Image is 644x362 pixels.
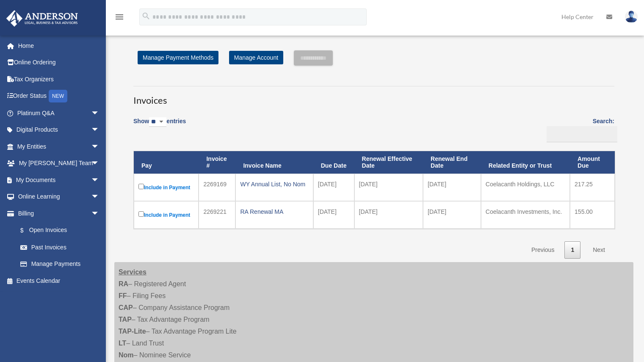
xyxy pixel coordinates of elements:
a: Manage Payments [12,256,108,273]
input: Include in Payment [138,184,144,189]
strong: CAP [119,304,133,311]
a: Next [586,241,611,259]
th: Renewal Effective Date: activate to sort column ascending [354,151,423,174]
div: NEW [49,90,67,102]
a: Home [6,37,112,54]
span: arrow_drop_down [91,138,108,155]
a: My Documentsarrow_drop_down [6,171,112,188]
label: Search: [544,116,614,142]
th: Amount Due: activate to sort column ascending [570,151,615,174]
th: Invoice Name: activate to sort column ascending [235,151,313,174]
a: 1 [564,241,580,259]
a: Billingarrow_drop_down [6,205,108,222]
a: $Open Invoices [12,222,104,239]
a: Events Calendar [6,272,112,289]
a: Digital Productsarrow_drop_down [6,122,112,138]
a: Manage Account [229,51,283,64]
span: arrow_drop_down [91,155,108,172]
a: Tax Organizers [6,71,112,88]
strong: Services [119,268,146,276]
strong: TAP-Lite [119,328,146,335]
strong: TAP [119,316,132,323]
span: arrow_drop_down [91,122,108,139]
label: Show entries [133,116,186,135]
td: Coelacanth Investments, Inc. [481,201,570,229]
a: Online Ordering [6,54,112,71]
strong: LT [119,340,126,347]
label: Include in Payment [138,210,194,220]
a: My [PERSON_NAME] Teamarrow_drop_down [6,155,112,172]
td: Coelacanth Holdings, LLC [481,174,570,201]
div: RA Renewal MA [240,206,308,218]
a: My Entitiesarrow_drop_down [6,138,112,155]
td: [DATE] [423,201,481,229]
td: 155.00 [570,201,615,229]
td: [DATE] [354,201,423,229]
img: User Pic [625,11,638,23]
span: $ [25,225,29,236]
td: [DATE] [313,201,354,229]
img: Anderson Advisors Platinum Portal [4,10,80,27]
th: Due Date: activate to sort column ascending [313,151,354,174]
select: Showentries [149,117,166,127]
span: arrow_drop_down [91,188,108,206]
th: Related Entity or Trust: activate to sort column ascending [481,151,570,174]
a: menu [114,15,124,22]
a: Online Learningarrow_drop_down [6,188,112,205]
span: arrow_drop_down [91,205,108,222]
strong: FF [119,292,127,299]
div: WY Annual List, No Nom [240,178,308,190]
a: Past Invoices [12,239,108,256]
span: arrow_drop_down [91,105,108,122]
td: 2269169 [199,174,235,201]
th: Renewal End Date: activate to sort column ascending [423,151,481,174]
span: arrow_drop_down [91,171,108,189]
td: 217.25 [570,174,615,201]
a: Platinum Q&Aarrow_drop_down [6,105,112,122]
td: [DATE] [354,174,423,201]
a: Manage Payment Methods [138,51,218,64]
th: Invoice #: activate to sort column ascending [199,151,235,174]
input: Search: [547,126,617,142]
th: Pay: activate to sort column descending [134,151,199,174]
h3: Invoices [133,86,614,107]
label: Include in Payment [138,182,194,193]
input: Include in Payment [138,211,144,217]
a: Previous [525,241,561,259]
td: [DATE] [313,174,354,201]
i: menu [114,12,124,22]
strong: Nom [119,351,134,359]
td: [DATE] [423,174,481,201]
strong: RA [119,280,128,287]
i: search [141,11,151,21]
a: Order StatusNEW [6,88,112,105]
td: 2269221 [199,201,235,229]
